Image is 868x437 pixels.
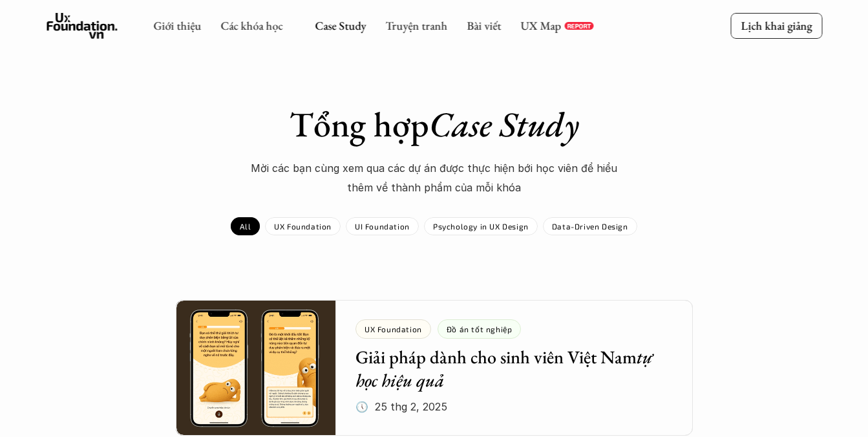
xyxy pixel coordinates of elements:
[520,18,561,33] a: UX Map
[433,222,529,231] p: Psychology in UX Design
[153,18,201,33] a: Giới thiệu
[429,101,579,147] em: Case Study
[385,18,447,33] a: Truyện tranh
[355,222,410,231] p: UI Foundation
[220,18,282,33] a: Các khóa học
[467,18,501,33] a: Bài viết
[240,158,628,198] p: Mời các bạn cùng xem qua các dự án được thực hiện bới học viên để hiểu thêm về thành phẩm của mỗi...
[552,222,628,231] p: Data-Driven Design
[741,18,812,33] p: Lịch khai giảng
[315,18,366,33] a: Case Study
[176,300,693,436] a: Giải pháp dành cho sinh viên Việt Namtự học hiệu quả🕔 25 thg 2, 2025
[208,103,661,145] h1: Tổng hợp
[240,222,251,231] p: All
[567,22,591,30] p: REPORT
[274,222,332,231] p: UX Foundation
[730,13,822,38] a: Lịch khai giảng
[564,22,593,30] a: REPORT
